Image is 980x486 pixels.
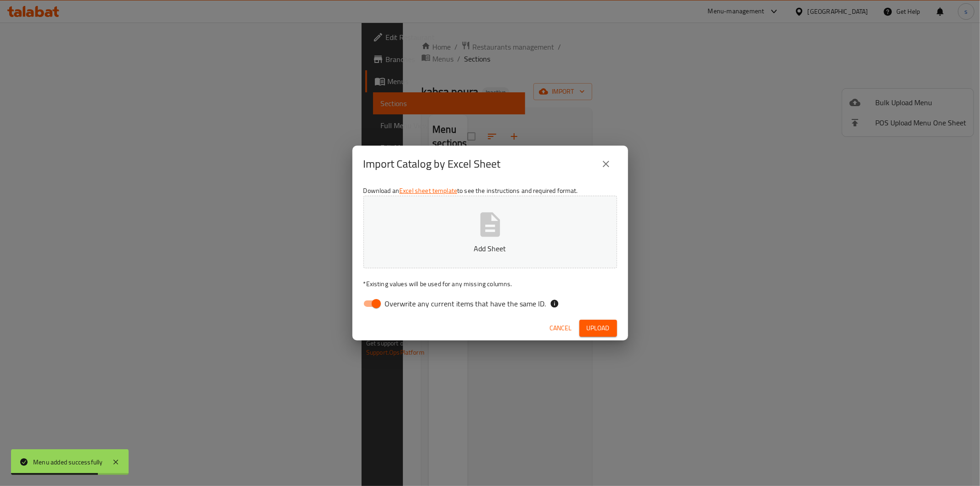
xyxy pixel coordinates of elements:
svg: If the overwrite option isn't selected, then the items that match an existing ID will be ignored ... [550,299,559,308]
p: Add Sheet [378,243,603,254]
a: Excel sheet template [399,185,457,197]
p: Existing values will be used for any missing columns. [363,279,617,288]
div: Menu added successfully [33,457,103,467]
button: Add Sheet [363,196,617,268]
h2: Import Catalog by Excel Sheet [363,157,501,171]
button: close [595,153,617,175]
span: Cancel [550,322,572,334]
div: Download an to see the instructions and required format. [352,182,628,316]
button: Upload [579,320,617,337]
button: Cancel [546,320,576,337]
span: Overwrite any current items that have the same ID. [385,298,546,309]
span: Upload [587,322,610,334]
